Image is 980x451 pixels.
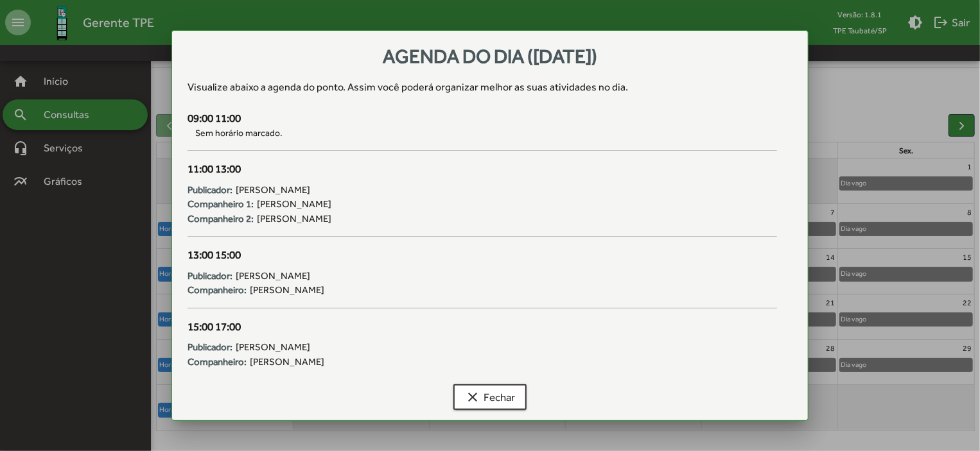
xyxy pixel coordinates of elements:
strong: Publicador: [188,340,232,355]
strong: Publicador: [188,269,232,284]
div: 13:00 15:00 [188,247,777,264]
strong: Publicador: [188,183,232,198]
span: [PERSON_NAME] [257,197,331,212]
span: Sem horário marcado. [188,126,777,140]
span: [PERSON_NAME] [236,269,310,284]
span: [PERSON_NAME] [236,183,310,198]
span: [PERSON_NAME] [250,355,324,370]
span: [PERSON_NAME] [257,212,331,226]
span: Fechar [465,386,515,409]
strong: Companheiro: [188,283,247,298]
div: Visualize abaixo a agenda do ponto . Assim você poderá organizar melhor as suas atividades no dia. [188,80,792,95]
span: [PERSON_NAME] [250,283,324,298]
strong: Companheiro 1: [188,197,254,212]
div: 09:00 11:00 [188,110,777,127]
span: Agenda do dia ([DATE]) [383,45,597,67]
div: 11:00 13:00 [188,161,777,178]
mat-icon: clear [465,389,480,405]
span: [PERSON_NAME] [236,340,310,355]
strong: Companheiro 2: [188,212,254,226]
strong: Companheiro: [188,355,247,370]
div: 15:00 17:00 [188,319,777,336]
button: Fechar [453,384,527,410]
